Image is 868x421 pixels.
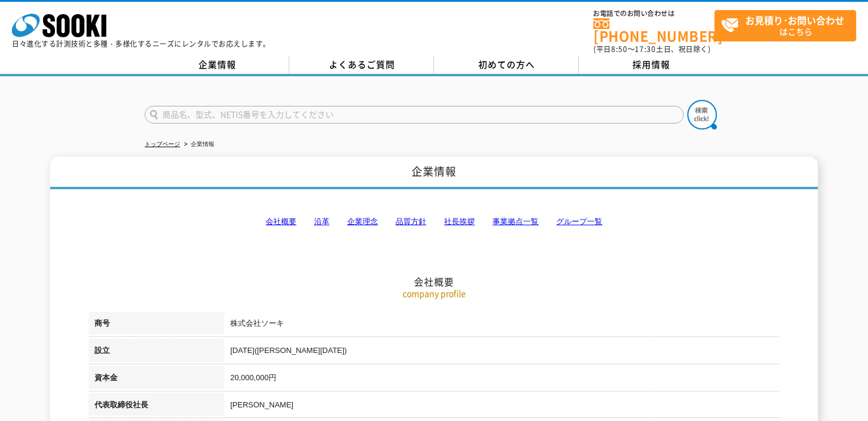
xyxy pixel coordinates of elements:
[224,312,779,339] td: 株式会社ソーキ
[492,217,539,226] a: 事業拠点一覧
[579,56,723,74] a: 採用情報
[444,217,475,226] a: 社長挨拶
[266,217,296,226] a: 会社概要
[145,141,180,147] a: トップページ
[593,10,714,17] span: お電話でのお問い合わせは
[714,10,856,41] a: お見積り･お問い合わせはこちら
[721,11,856,40] span: はこちら
[224,366,779,393] td: 20,000,000円
[611,44,628,54] span: 8:50
[224,393,779,420] td: [PERSON_NAME]
[89,312,224,339] th: 商号
[89,393,224,420] th: 代表取締役社長
[434,56,579,74] a: 初めての方へ
[50,157,818,189] h1: 企業情報
[89,157,779,288] h2: 会社概要
[396,217,426,226] a: 品質方針
[12,40,270,47] p: 日々進化する計測技術と多種・多様化するニーズにレンタルでお応えします。
[478,58,535,71] span: 初めての方へ
[314,217,329,226] a: 沿革
[89,366,224,393] th: 資本金
[224,339,779,366] td: [DATE]([PERSON_NAME][DATE])
[635,44,656,54] span: 17:30
[182,138,214,151] li: 企業情報
[289,56,434,74] a: よくあるご質問
[89,287,779,300] p: company profile
[347,217,378,226] a: 企業理念
[145,56,289,74] a: 企業情報
[687,100,717,129] img: btn_search.png
[145,106,684,124] input: 商品名、型式、NETIS番号を入力してください
[593,44,710,54] span: (平日 ～ 土日、祝日除く)
[593,18,714,43] a: [PHONE_NUMBER]
[556,217,602,226] a: グループ一覧
[89,339,224,366] th: 設立
[745,13,844,27] strong: お見積り･お問い合わせ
